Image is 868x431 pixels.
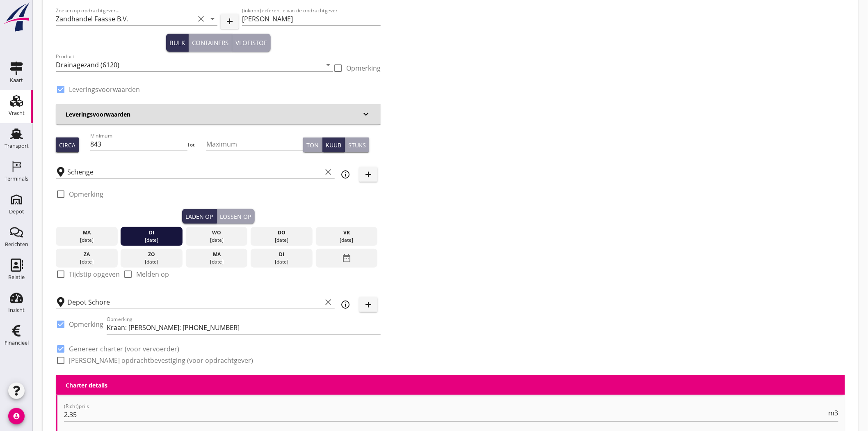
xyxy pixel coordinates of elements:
i: add [225,16,235,26]
div: Terminals [5,176,28,181]
div: [DATE] [58,236,116,244]
span: m3 [829,410,838,416]
div: Lossen op [220,212,251,221]
div: Bulk [169,38,185,48]
div: Containers [192,38,229,48]
div: Vloeistof [236,38,267,48]
div: Ton [306,141,319,149]
div: Vracht [9,110,25,116]
input: Opmerking [107,321,381,334]
label: [PERSON_NAME] opdrachtbevestiging (voor opdrachtgever) [69,356,253,365]
h3: Leveringsvoorwaarden [66,110,361,119]
i: arrow_drop_down [323,60,333,70]
label: Opmerking [346,64,381,72]
label: Opmerking [69,190,103,198]
button: Stuks [345,138,369,152]
input: Laadplaats [67,165,322,179]
button: Vloeistof [233,34,271,52]
label: Leveringsvoorwaarden [69,85,140,94]
i: add [363,170,373,179]
div: Kuub [326,141,341,149]
div: [DATE] [188,236,246,244]
label: Opmerking [69,320,103,328]
div: [DATE] [253,236,311,244]
div: Inzicht [8,307,25,313]
input: Product [56,58,322,71]
div: Stuks [348,141,366,149]
label: Genereer charter (voor vervoerder) [69,345,179,353]
div: Financieel [5,340,29,346]
img: logo-small.a267ee39.svg [2,2,31,32]
i: clear [196,14,206,24]
div: [DATE] [123,258,180,266]
div: wo [188,229,246,236]
div: di [123,229,180,236]
div: zo [123,251,180,258]
i: info_outline [340,300,350,309]
i: date_range [342,251,352,266]
div: [DATE] [123,236,180,244]
label: Tijdstip opgeven [69,270,120,278]
button: Containers [189,34,233,52]
input: Losplaats [67,296,322,309]
i: account_circle [8,408,25,424]
div: Tot [187,141,206,149]
div: vr [318,229,376,236]
input: (inkoop) referentie van de opdrachtgever [242,12,381,25]
i: clear [323,297,333,307]
label: Melden op [136,270,169,278]
button: Ton [303,138,322,152]
div: [DATE] [58,258,116,266]
i: add [363,300,373,309]
i: keyboard_arrow_down [361,109,371,119]
input: Maximum [206,138,303,151]
i: clear [323,167,333,177]
div: ma [58,229,116,236]
div: [DATE] [253,258,311,266]
div: ma [188,251,246,258]
i: info_outline [340,170,350,179]
button: Bulk [166,34,189,52]
div: do [253,229,311,236]
div: Kaart [10,78,23,83]
div: Berichten [5,242,28,247]
button: Lossen op [217,209,255,224]
div: za [58,251,116,258]
div: Laden op [185,212,213,221]
input: Zoeken op opdrachtgever... [56,12,194,25]
input: Minimum [90,138,187,151]
div: Relatie [8,275,25,280]
i: arrow_drop_down [208,14,217,24]
div: [DATE] [318,236,376,244]
div: Depot [9,209,24,214]
button: Kuub [322,138,345,152]
div: Circa [59,141,75,149]
div: di [253,251,311,258]
div: Transport [5,143,29,149]
div: [DATE] [188,258,246,266]
button: Circa [56,138,79,152]
button: Laden op [182,209,217,224]
input: (Richt)prijs [64,408,827,421]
